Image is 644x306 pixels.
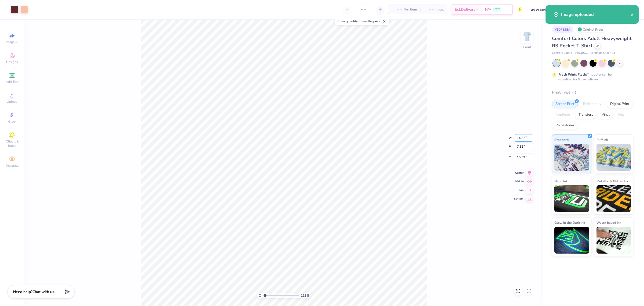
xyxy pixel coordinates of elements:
span: Comfort Colors Adult Heavyweight RS Pocket T-Shirt [552,35,632,49]
span: Comfort Colors [552,51,572,55]
span: Per Item [404,7,417,12]
span: Clipart & logos [3,139,21,148]
span: Bottom [514,197,524,201]
div: Front [523,45,531,49]
div: Original Proof [576,26,606,33]
span: FREE [495,8,500,11]
div: Embroidery [580,100,605,108]
div: Vinyl [598,111,613,119]
span: Upload [7,99,17,104]
div: Enter quantity to see the price. [335,17,389,25]
input: Untitled Design [526,4,566,15]
img: Metallic & Glitter Ink [597,185,631,212]
strong: Fresh Prints Flash: [558,72,587,77]
span: Metallic & Glitter Ink [597,178,628,184]
span: Glow in the Dark Ink [554,220,585,225]
div: Image uploaded [561,11,631,18]
span: Top [514,188,524,192]
div: Transfers [575,111,597,119]
div: Rhinestones [552,122,578,130]
div: Print Type [552,89,633,95]
span: Chat with us. [32,289,55,294]
strong: Need help? [13,289,32,294]
img: Front [522,31,532,42]
span: Neon Ink [554,178,568,184]
button: close [631,11,634,18]
span: Est. Delivery [455,7,475,12]
span: Minimum Order: 24 + [590,51,617,55]
div: Applique [552,111,573,119]
span: Middle [514,180,524,183]
span: Total [436,7,444,12]
img: Standard [554,144,589,171]
img: Water based Ink [597,227,631,254]
span: – – [391,7,402,12]
div: Foil [615,111,627,119]
span: Water based Ink [597,220,621,225]
span: 118 % [301,293,309,298]
span: Puff Ink [597,137,608,143]
div: # 507898A [552,26,573,33]
span: Greek [8,119,16,124]
img: Puff Ink [597,144,631,171]
div: This color can be expedited for 5 day delivery. [558,72,624,82]
span: – – [423,7,434,12]
span: Center [514,171,524,175]
span: Standard [554,137,569,143]
img: Glow in the Dark Ink [554,227,589,254]
span: Image AI [6,40,19,44]
span: Designs [6,60,18,64]
input: – – [353,5,374,14]
span: Add Text [6,80,19,84]
img: Neon Ink [554,185,589,212]
span: Decorate [6,163,19,168]
div: Screen Print [552,100,578,108]
div: Digital Print [607,100,633,108]
span: # 6030CC [575,51,588,55]
span: N/A [485,7,491,12]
